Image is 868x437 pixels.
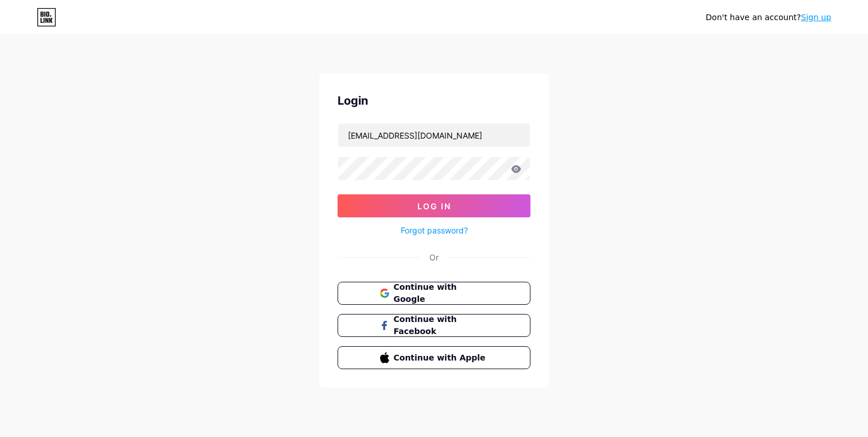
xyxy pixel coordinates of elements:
[338,346,530,369] button: Continue with Apple
[338,194,530,217] button: Log In
[338,314,530,337] button: Continue with Facebook
[394,352,489,364] span: Continue with Apple
[706,11,831,24] div: Don't have an account?
[401,224,468,236] a: Forgot password?
[394,281,489,305] span: Continue with Google
[394,313,489,338] span: Continue with Facebook
[417,201,451,211] span: Log In
[429,251,439,263] div: Or
[801,13,831,22] a: Sign up
[338,92,530,109] div: Login
[338,124,530,147] input: Username
[338,282,530,305] button: Continue with Google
